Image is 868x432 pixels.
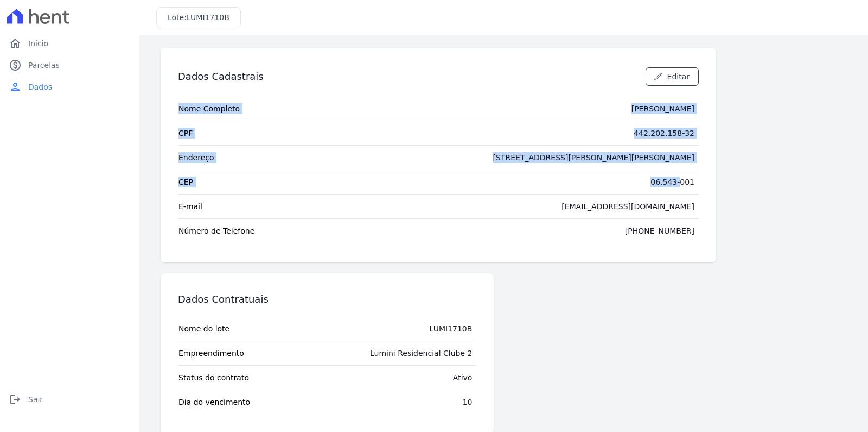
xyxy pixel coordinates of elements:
h3: Lote: [168,12,229,23]
i: person [9,80,22,93]
div: LUMI1710B [430,323,473,334]
div: [STREET_ADDRESS][PERSON_NAME][PERSON_NAME] [493,152,694,163]
span: Início [28,38,48,49]
div: [PERSON_NAME] [631,103,694,114]
div: Lumini Residencial Clube 2 [370,348,472,359]
div: 442.202.158-32 [634,128,694,139]
a: personDados [4,76,135,98]
span: CPF [178,128,193,139]
span: E-mail [178,201,202,212]
div: 06.543-001 [650,177,694,187]
span: Dados [28,82,52,92]
span: Nome Completo [178,103,240,114]
span: CEP [178,177,193,187]
span: Editar [667,71,690,82]
div: Ativo [453,372,473,383]
div: [PHONE_NUMBER] [625,226,694,236]
span: Parcelas [28,60,60,71]
span: Status do contrato [178,372,249,383]
a: logoutSair [4,389,135,410]
i: logout [9,393,22,406]
div: 10 [463,397,473,408]
span: Número de Telefone [178,226,254,236]
span: Endereço [178,152,214,163]
span: Dia do vencimento [178,397,250,408]
a: paidParcelas [4,54,135,76]
h3: Dados Cadastrais [178,70,264,83]
i: home [9,37,22,50]
i: paid [9,59,22,72]
span: LUMI1710B [187,13,229,22]
a: Editar [646,67,699,86]
a: homeInício [4,33,135,54]
span: Sair [28,394,43,405]
h3: Dados Contratuais [178,293,269,306]
span: Empreendimento [178,348,244,359]
div: [EMAIL_ADDRESS][DOMAIN_NAME] [561,201,694,212]
span: Nome do lote [178,323,229,334]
